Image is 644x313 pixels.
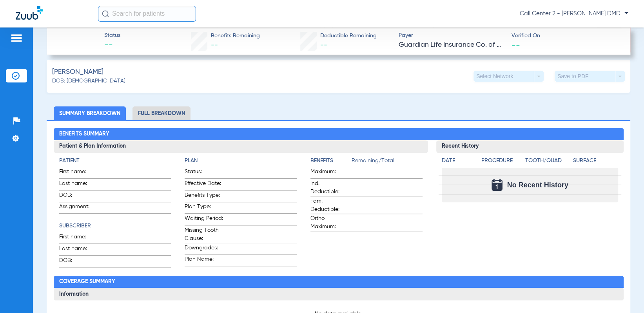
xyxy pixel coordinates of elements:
span: Last name: [59,245,98,255]
app-breakdown-title: Tooth/Quad [525,157,570,168]
span: DOB: [59,191,98,202]
span: Plan Type: [185,203,223,213]
span: -- [211,42,218,49]
span: Downgrades: [185,244,223,254]
h2: Coverage Summary [54,276,624,288]
li: Full Breakdown [132,106,190,120]
span: Waiting Period: [185,214,223,225]
app-breakdown-title: Procedure [481,157,522,168]
h3: Recent History [436,140,624,153]
h3: Patient & Plan Information [54,140,428,153]
h4: Date [442,157,475,165]
span: First name: [59,233,98,243]
span: Missing Tooth Clause: [185,226,223,243]
span: Ortho Maximum: [310,214,349,231]
app-breakdown-title: Surface [573,157,618,168]
span: Maximum: [310,168,349,178]
span: Call Center 2 - [PERSON_NAME] DMD [520,10,628,18]
iframe: Chat Widget [605,275,644,313]
span: -- [512,41,520,49]
span: Remaining/Total [352,157,423,168]
span: DOB: [DEMOGRAPHIC_DATA] [52,77,125,85]
h4: Plan [185,157,297,165]
img: hamburger-icon [10,33,23,43]
span: DOB: [59,256,98,267]
img: Calendar [492,179,503,191]
span: Benefits Remaining [211,32,260,40]
span: Benefits Type: [185,191,223,202]
span: Fam. Deductible: [310,197,349,214]
span: Assignment: [59,203,98,213]
span: Deductible Remaining [320,32,377,40]
span: Guardian Life Insurance Co. of America [398,40,504,50]
img: Search Icon [102,10,109,17]
span: First name: [59,168,98,178]
span: -- [320,42,327,49]
h4: Tooth/Quad [525,157,570,165]
h4: Patient [59,157,171,165]
span: -- [104,40,120,51]
h3: Information [54,288,624,300]
span: Plan Name: [185,255,223,266]
span: [PERSON_NAME] [52,67,103,77]
input: Search for patients [98,6,196,22]
span: Effective Date: [185,179,223,190]
span: Status: [185,168,223,178]
span: Ind. Deductible: [310,179,349,196]
h2: Benefits Summary [54,128,624,141]
span: No Recent History [507,181,568,189]
app-breakdown-title: Benefits [310,157,352,168]
span: Payer [398,31,504,40]
span: Status [104,31,120,40]
span: Verified On [512,32,618,40]
h4: Benefits [310,157,352,165]
h4: Subscriber [59,222,171,230]
h4: Procedure [481,157,522,165]
app-breakdown-title: Date [442,157,475,168]
li: Summary Breakdown [54,106,126,120]
span: Last name: [59,179,98,190]
img: Zuub Logo [16,6,43,20]
h4: Surface [573,157,618,165]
